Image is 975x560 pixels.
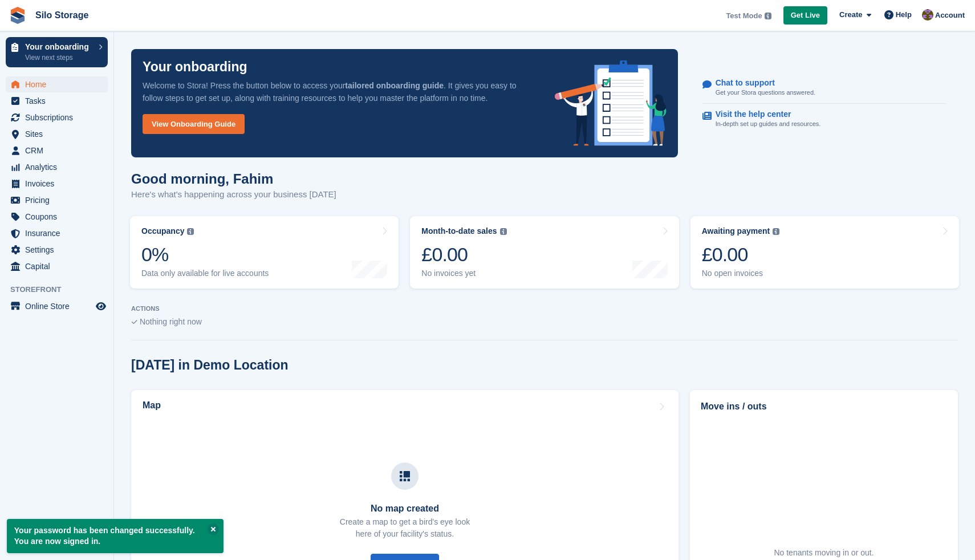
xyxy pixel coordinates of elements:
[555,60,667,146] img: onboarding-info-6c161a55d2c0e0a8cae90662b2fe09162a5109e8cc188191df67fb4f79e88e88.svg
[130,216,399,289] a: Occupancy 0% Data only available for live accounts
[6,242,108,258] a: menu
[702,226,770,236] div: Awaiting payment
[345,81,444,90] strong: tailored onboarding guide
[141,243,269,266] div: 0%
[6,93,108,109] a: menu
[690,216,959,289] a: Awaiting payment £0.00 No open invoices
[131,320,137,324] img: blank_slate_check_icon-ba018cac091ee9be17c0a81a6c232d5eb81de652e7a59be601be346b1b6ddf79.svg
[10,284,113,295] span: Storefront
[6,209,108,225] a: menu
[7,519,224,553] p: Your password has been changed successfully. You are now signed in.
[6,298,108,314] a: menu
[94,299,108,313] a: Preview store
[143,114,245,134] a: View Onboarding Guide
[791,10,820,21] span: Get Live
[25,159,94,175] span: Analytics
[716,78,806,88] p: Chat to support
[25,76,94,92] span: Home
[783,6,827,25] a: Get Live
[6,192,108,208] a: menu
[6,159,108,175] a: menu
[25,143,94,159] span: CRM
[340,504,470,514] h3: No map created
[500,228,507,235] img: icon-info-grey-7440780725fd019a000dd9b08b2336e03edf1995a4989e88bcd33f0948082b44.svg
[140,317,202,326] span: Nothing right now
[726,10,762,22] span: Test Mode
[340,516,470,540] p: Create a map to get a bird's eye look here of your facility's status.
[25,298,94,314] span: Online Store
[25,258,94,274] span: Capital
[141,226,184,236] div: Occupancy
[702,243,780,266] div: £0.00
[421,269,506,278] div: No invoices yet
[716,109,812,119] p: Visit the help center
[935,10,965,21] span: Account
[6,37,108,67] a: Your onboarding View next steps
[143,60,247,74] p: Your onboarding
[25,93,94,109] span: Tasks
[25,109,94,125] span: Subscriptions
[6,176,108,192] a: menu
[6,109,108,125] a: menu
[716,88,815,98] p: Get your Stora questions answered.
[187,228,194,235] img: icon-info-grey-7440780725fd019a000dd9b08b2336e03edf1995a4989e88bcd33f0948082b44.svg
[6,225,108,241] a: menu
[839,9,862,21] span: Create
[896,9,912,21] span: Help
[9,7,26,24] img: stora-icon-8386f47178a22dfd0bd8f6a31ec36ba5ce8667c1dd55bd0f319d3a0aa187defe.svg
[421,243,506,266] div: £0.00
[25,126,94,142] span: Sites
[131,171,336,186] h1: Good morning, Fahim
[143,400,161,411] h2: Map
[922,9,933,21] img: Fahim Ashiq
[410,216,679,289] a: Month-to-date sales £0.00 No invoices yet
[702,104,947,135] a: Visit the help center In-depth set up guides and resources.
[702,269,780,278] div: No open invoices
[702,72,947,104] a: Chat to support Get your Stora questions answered.
[6,143,108,159] a: menu
[141,269,269,278] div: Data only available for live accounts
[25,225,94,241] span: Insurance
[400,471,410,481] img: map-icn-33ee37083ee616e46c38cad1a60f524a97daa1e2b2c8c0bc3eb3415660979fc1.svg
[143,79,537,104] p: Welcome to Stora! Press the button below to access your . It gives you easy to follow steps to ge...
[6,76,108,92] a: menu
[774,547,874,559] div: No tenants moving in or out.
[716,119,821,129] p: In-depth set up guides and resources.
[31,6,93,25] a: Silo Storage
[773,228,779,235] img: icon-info-grey-7440780725fd019a000dd9b08b2336e03edf1995a4989e88bcd33f0948082b44.svg
[421,226,497,236] div: Month-to-date sales
[6,126,108,142] a: menu
[131,305,958,313] p: ACTIONS
[25,52,93,63] p: View next steps
[25,176,94,192] span: Invoices
[25,242,94,258] span: Settings
[25,192,94,208] span: Pricing
[765,13,771,19] img: icon-info-grey-7440780725fd019a000dd9b08b2336e03edf1995a4989e88bcd33f0948082b44.svg
[131,188,336,201] p: Here's what's happening across your business [DATE]
[701,400,947,413] h2: Move ins / outs
[25,209,94,225] span: Coupons
[6,258,108,274] a: menu
[25,43,93,51] p: Your onboarding
[131,358,289,373] h2: [DATE] in Demo Location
